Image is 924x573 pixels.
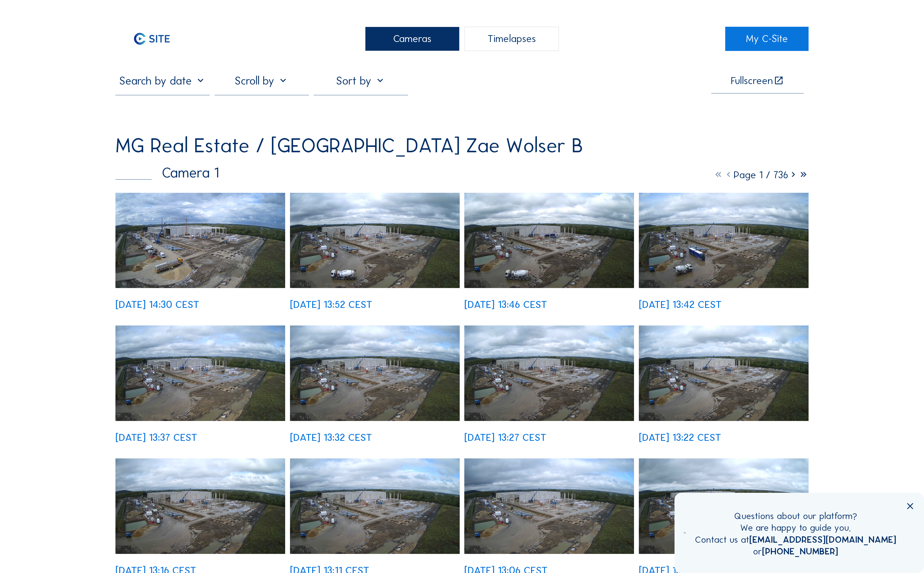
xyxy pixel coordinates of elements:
img: image_53511333 [115,193,285,288]
div: Timelapses [465,27,559,51]
img: image_53510347 [290,193,460,288]
div: Fullscreen [731,76,773,86]
div: [DATE] 13:27 CEST [464,432,546,443]
a: My C-Site [725,27,808,51]
img: image_53510072 [639,325,809,421]
div: [DATE] 13:32 CEST [290,432,372,443]
div: We are happy to guide you. [695,522,896,534]
a: [EMAIL_ADDRESS][DOMAIN_NAME] [749,534,896,545]
img: image_53439027 [290,458,460,554]
img: image_53510082 [290,325,460,421]
img: image_53510122 [115,325,285,421]
div: Questions about our platform? [695,510,896,522]
div: [DATE] 13:37 CEST [115,432,197,443]
div: or [695,545,896,557]
img: operator [684,510,686,556]
img: image_53510343 [464,193,634,288]
div: MG Real Estate / [GEOGRAPHIC_DATA] Zae Wolser B [115,135,583,156]
img: C-SITE Logo [115,27,188,51]
div: [DATE] 13:22 CEST [639,432,721,443]
div: [DATE] 13:46 CEST [464,299,547,310]
a: C-SITE Logo [115,27,199,51]
a: [PHONE_NUMBER] [762,546,838,557]
img: image_53439184 [115,458,285,554]
div: Contact us at [695,534,896,546]
div: [DATE] 13:52 CEST [290,299,372,310]
img: image_53438880 [464,458,634,554]
img: image_53438739 [639,458,809,554]
div: [DATE] 13:42 CEST [639,299,722,310]
div: [DATE] 14:30 CEST [115,299,199,310]
span: Page 1 / 736 [734,169,788,181]
img: image_53510201 [639,193,809,288]
div: Cameras [365,27,459,51]
img: image_53510077 [464,325,634,421]
input: Search by date 󰅀 [115,74,210,88]
div: Camera 1 [115,166,219,180]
